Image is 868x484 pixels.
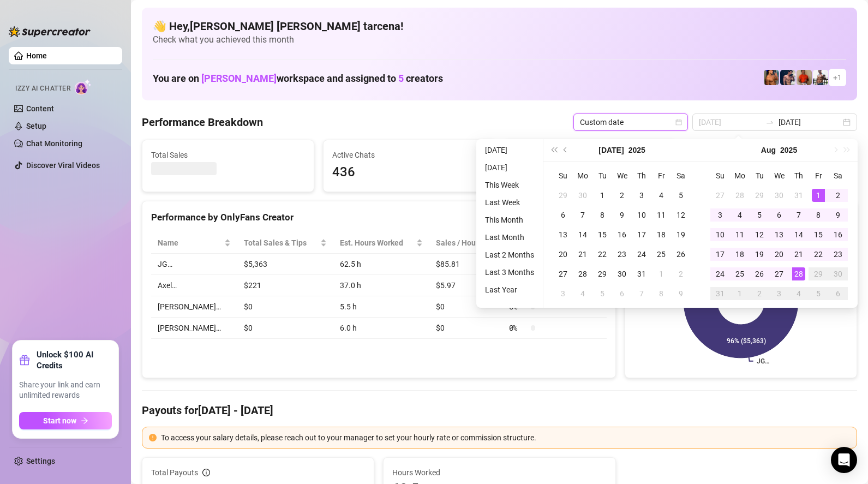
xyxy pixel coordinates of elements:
[780,70,795,85] img: Axel
[612,186,632,205] td: 2025-07-02
[769,205,789,225] td: 2025-08-06
[632,225,651,244] td: 2025-07-17
[580,114,681,130] span: Custom date
[674,267,687,280] div: 2
[764,70,779,85] img: JG
[671,166,691,186] th: Sa
[792,189,805,202] div: 31
[333,275,429,296] td: 37.0 h
[237,275,333,296] td: $221
[615,228,628,241] div: 16
[576,208,589,222] div: 7
[151,254,237,275] td: JG…
[481,248,538,261] li: Last 2 Months
[553,284,573,303] td: 2025-08-03
[632,264,651,284] td: 2025-07-31
[831,447,857,473] div: Open Intercom Messenger
[576,228,589,241] div: 14
[635,189,648,202] div: 3
[481,161,538,174] li: [DATE]
[710,244,730,264] td: 2025-08-17
[769,166,789,186] th: We
[831,228,845,241] div: 16
[142,115,263,130] h4: Performance Breakdown
[26,51,47,60] a: Home
[792,228,805,241] div: 14
[828,284,848,303] td: 2025-09-06
[333,254,429,275] td: 62.5 h
[750,205,769,225] td: 2025-08-05
[730,244,750,264] td: 2025-08-18
[553,186,573,205] td: 2025-06-29
[789,244,809,264] td: 2025-08-21
[15,83,70,94] span: Izzy AI Chatter
[831,208,845,222] div: 9
[797,70,812,85] img: Justin
[596,208,609,222] div: 8
[730,225,750,244] td: 2025-08-11
[153,34,846,46] span: Check what you achieved this month
[615,189,628,202] div: 2
[612,205,632,225] td: 2025-07-09
[792,208,805,222] div: 7
[733,248,746,261] div: 18
[813,70,828,85] img: JUSTIN
[809,166,828,186] th: Fr
[753,189,766,202] div: 29
[714,189,727,202] div: 27
[710,264,730,284] td: 2025-08-24
[556,287,570,300] div: 3
[151,318,237,339] td: [PERSON_NAME]…
[674,208,687,222] div: 12
[789,205,809,225] td: 2025-08-07
[481,213,538,226] li: This Month
[714,248,727,261] div: 17
[598,139,624,161] button: Choose a month
[789,166,809,186] th: Th
[671,225,691,244] td: 2025-07-19
[332,162,486,183] span: 436
[75,79,92,95] img: AI Chatter
[710,284,730,303] td: 2025-08-31
[612,225,632,244] td: 2025-07-16
[710,186,730,205] td: 2025-07-27
[780,139,797,161] button: Choose a year
[153,19,846,34] h4: 👋 Hey, [PERSON_NAME] [PERSON_NAME] tarcena !
[635,267,648,280] div: 31
[809,205,828,225] td: 2025-08-08
[809,284,828,303] td: 2025-09-05
[573,284,592,303] td: 2025-08-04
[773,267,786,280] div: 27
[809,186,828,205] td: 2025-08-01
[632,244,651,264] td: 2025-07-24
[429,275,502,296] td: $5.97
[81,417,88,425] span: arrow-right
[769,225,789,244] td: 2025-08-13
[714,228,727,241] div: 10
[481,178,538,192] li: This Week
[674,248,687,261] div: 26
[429,232,502,254] th: Sales / Hour
[655,208,668,222] div: 11
[792,287,805,300] div: 4
[765,118,774,127] span: swap-right
[809,264,828,284] td: 2025-08-29
[789,225,809,244] td: 2025-08-14
[573,264,592,284] td: 2025-07-28
[714,208,727,222] div: 3
[612,264,632,284] td: 2025-07-30
[733,228,746,241] div: 11
[651,186,671,205] td: 2025-07-04
[26,161,100,170] a: Discover Viral Videos
[592,166,612,186] th: Tu
[753,228,766,241] div: 12
[151,210,607,225] div: Performance by OnlyFans Creator
[429,318,502,339] td: $0
[733,208,746,222] div: 4
[553,264,573,284] td: 2025-07-27
[398,73,404,84] span: 5
[674,189,687,202] div: 5
[765,118,774,127] span: to
[831,248,845,261] div: 23
[733,287,746,300] div: 1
